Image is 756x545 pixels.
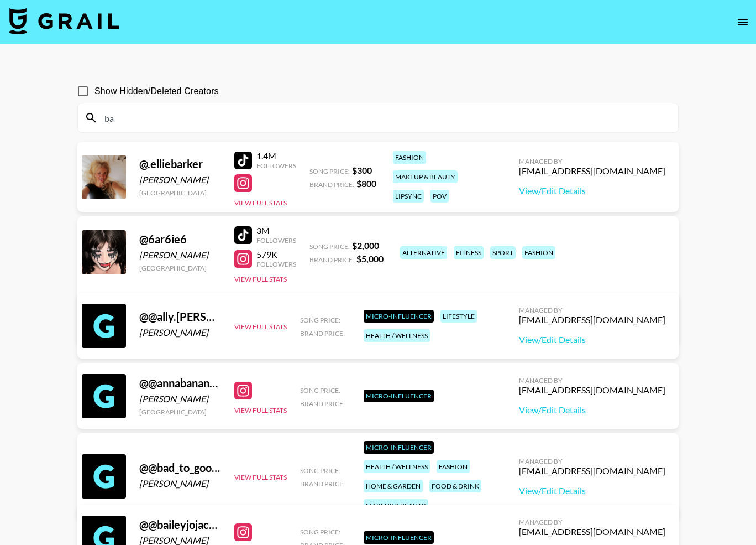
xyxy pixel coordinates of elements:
[364,390,434,402] div: Micro-Influencer
[256,236,296,245] div: Followers
[234,406,287,414] button: View Full Stats
[234,199,287,207] button: View Full Stats
[431,190,449,203] div: pov
[139,174,221,185] div: [PERSON_NAME]
[519,404,665,416] a: View/Edit Details
[139,376,221,390] div: @ @annabananaxdddd
[393,170,458,183] div: makeup & beauty
[234,275,287,283] button: View Full Stats
[352,165,372,175] strong: $ 300
[300,316,340,324] span: Song Price:
[139,478,221,489] div: [PERSON_NAME]
[522,246,555,259] div: fashion
[9,8,119,34] img: Grail Talent
[364,499,428,512] div: makeup & beauty
[139,310,221,324] div: @ @ally.[PERSON_NAME]
[393,190,424,203] div: lipsync
[139,250,221,261] div: [PERSON_NAME]
[440,310,477,323] div: lifestyle
[95,85,219,98] span: Show Hidden/Deleted Creators
[139,232,221,246] div: @ 6ar6ie6
[256,162,296,170] div: Followers
[519,376,665,385] div: Managed By
[356,178,376,189] strong: $ 800
[234,473,287,481] button: View Full Stats
[139,408,221,416] div: [GEOGRAPHIC_DATA]
[256,249,296,260] div: 579K
[519,485,665,496] a: View/Edit Details
[364,531,434,544] div: Micro-Influencer
[309,256,354,264] span: Brand Price:
[519,334,665,345] a: View/Edit Details
[256,225,296,236] div: 3M
[300,480,345,488] span: Brand Price:
[519,385,665,396] div: [EMAIL_ADDRESS][DOMAIN_NAME]
[519,157,665,165] div: Managed By
[356,253,384,264] strong: $ 5,000
[139,189,221,197] div: [GEOGRAPHIC_DATA]
[364,441,434,454] div: Micro-Influencer
[300,329,345,338] span: Brand Price:
[256,150,296,162] div: 1.4M
[437,460,470,473] div: fashion
[300,386,340,395] span: Song Price:
[364,329,430,342] div: health / wellness
[519,465,665,476] div: [EMAIL_ADDRESS][DOMAIN_NAME]
[519,526,665,537] div: [EMAIL_ADDRESS][DOMAIN_NAME]
[519,518,665,526] div: Managed By
[519,165,665,177] div: [EMAIL_ADDRESS][DOMAIN_NAME]
[139,327,221,338] div: [PERSON_NAME]
[364,310,434,323] div: Micro-Influencer
[139,264,221,272] div: [GEOGRAPHIC_DATA]
[98,109,671,127] input: Search by User Name
[732,11,754,33] button: open drawer
[139,157,221,171] div: @ .elliebarker
[300,466,340,475] span: Song Price:
[234,323,287,331] button: View Full Stats
[309,180,354,189] span: Brand Price:
[519,457,665,465] div: Managed By
[256,260,296,268] div: Followers
[519,314,665,325] div: [EMAIL_ADDRESS][DOMAIN_NAME]
[300,528,340,536] span: Song Price:
[393,151,426,164] div: fashion
[139,393,221,404] div: [PERSON_NAME]
[139,518,221,532] div: @ @baileyjojackson
[490,246,516,259] div: sport
[519,185,665,196] a: View/Edit Details
[364,480,423,492] div: home & garden
[454,246,484,259] div: fitness
[139,461,221,475] div: @ @bad_to_good_influence
[309,167,350,175] span: Song Price:
[352,240,379,251] strong: $ 2,000
[364,460,430,473] div: health / wellness
[519,306,665,314] div: Managed By
[309,242,350,251] span: Song Price:
[429,480,481,492] div: food & drink
[400,246,447,259] div: alternative
[300,399,345,408] span: Brand Price:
